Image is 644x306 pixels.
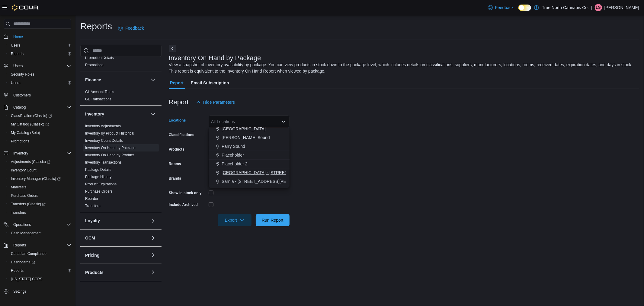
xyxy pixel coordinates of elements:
[6,174,74,183] a: Inventory Manager (Classic)
[8,138,71,145] span: Promotions
[170,77,184,89] span: Report
[169,161,181,166] label: Rooms
[169,190,202,195] label: Show in stock only
[11,231,41,236] span: Cash Management
[11,72,34,77] span: Security Roles
[85,182,117,187] span: Product Expirations
[209,142,290,151] button: Parry Sound
[169,54,261,62] h3: Inventory On Hand by Package
[8,121,51,128] a: My Catalog (Classic)
[8,129,71,136] span: My Catalog (Beta)
[194,96,237,108] button: Hide Parameters
[85,269,148,275] button: Products
[11,242,71,249] span: Reports
[11,185,26,190] span: Manifests
[11,62,25,70] button: Users
[218,214,252,226] button: Export
[222,178,314,184] span: Sarnia - [STREET_ADDRESS][PERSON_NAME]
[85,175,111,179] a: Package History
[13,105,26,110] span: Catalog
[149,110,157,118] button: Inventory
[1,149,74,158] button: Inventory
[169,202,198,207] label: Include Archived
[11,288,71,295] span: Settings
[6,275,74,283] button: [US_STATE] CCRS
[6,229,74,237] button: Cash Management
[85,111,148,117] button: Inventory
[13,222,31,227] span: Operations
[596,4,601,11] span: LG
[222,126,266,132] span: [GEOGRAPHIC_DATA]
[11,268,24,273] span: Reports
[8,129,43,136] a: My Catalog (Beta)
[8,42,23,49] a: Users
[591,4,592,11] p: |
[209,125,290,133] button: [GEOGRAPHIC_DATA]
[209,160,290,168] button: Placeholder 2
[8,167,39,174] a: Inventory Count
[169,118,186,123] label: Locations
[11,139,29,144] span: Promotions
[11,150,71,157] span: Inventory
[116,22,146,34] a: Feedback
[222,135,270,141] span: [PERSON_NAME] Sound
[8,112,71,119] span: Classification (Classic)
[13,93,31,98] span: Customers
[495,5,514,11] span: Feedback
[1,32,74,41] button: Home
[518,5,531,11] input: Dark Mode
[85,269,104,275] h3: Products
[149,217,157,224] button: Loyalty
[11,210,26,215] span: Transfers
[222,187,275,193] span: Sault Ste [PERSON_NAME]
[11,80,20,85] span: Users
[11,130,40,135] span: My Catalog (Beta)
[11,288,29,295] a: Settings
[6,191,74,200] button: Purchase Orders
[80,20,112,32] h1: Reports
[262,217,284,223] span: Run Report
[8,200,71,208] span: Transfers (Classic)
[8,229,71,237] span: Cash Management
[149,252,157,259] button: Pricing
[85,167,111,172] span: Package Details
[221,214,248,226] span: Export
[149,76,157,83] button: Finance
[8,229,44,237] a: Cash Management
[85,124,121,128] a: Inventory Adjustments
[85,189,113,194] a: Purchase Orders
[8,121,71,128] span: My Catalog (Classic)
[542,4,589,11] p: True North Cannabis Co.
[11,62,71,70] span: Users
[85,138,123,143] span: Inventory Count Details
[11,260,35,265] span: Dashboards
[149,234,157,242] button: OCM
[8,167,71,174] span: Inventory Count
[6,50,74,58] button: Reports
[6,137,74,145] button: Promotions
[8,259,37,266] a: Dashboards
[12,5,39,11] img: Cova
[85,153,134,158] span: Inventory On Hand by Product
[8,158,53,165] a: Adjustments (Classic)
[1,287,74,296] button: Settings
[4,30,71,302] nav: Complex example
[6,41,74,50] button: Users
[11,104,71,111] span: Catalog
[11,168,37,173] span: Inventory Count
[85,77,148,83] button: Finance
[281,119,286,124] button: Close list of options
[11,122,49,127] span: My Catalog (Classic)
[8,267,26,274] a: Reports
[6,112,74,120] a: Classification (Classic)
[8,267,71,274] span: Reports
[8,112,54,119] a: Classification (Classic)
[8,71,71,78] span: Security Roles
[169,176,181,181] label: Brands
[85,203,100,208] span: Transfers
[11,202,46,207] span: Transfers (Classic)
[13,243,26,248] span: Reports
[169,147,184,152] label: Products
[8,275,45,283] a: [US_STATE] CCRS
[85,90,114,94] a: GL Account Totals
